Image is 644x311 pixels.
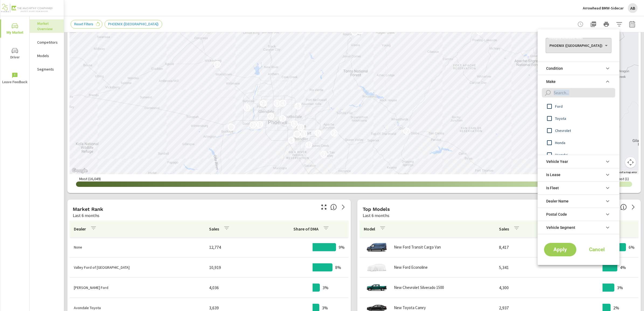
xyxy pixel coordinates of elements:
span: Honda [555,139,614,146]
span: Is Fleet [546,181,559,194]
span: Postal Code [546,208,567,221]
ul: filter options [538,60,619,236]
span: Toyota [555,115,614,122]
span: Is Lease [546,168,560,181]
p: PHOENIX ([GEOGRAPHIC_DATA]) [549,43,603,48]
div: Toyota [538,112,618,124]
span: Vehicle Year [546,155,568,168]
span: Chevrolet [555,127,614,134]
div: Hyundai [538,149,618,161]
span: Cancel [586,247,608,252]
div: PHOENIX ([GEOGRAPHIC_DATA]) [546,40,611,51]
span: Apply [549,247,571,252]
span: Hyundai [555,152,614,158]
span: Dealer Name [546,195,569,208]
button: Apply [544,243,576,256]
span: Ford [555,103,614,110]
span: Vehicle Segment [546,221,575,234]
div: Chevrolet [538,124,618,137]
span: Make [546,75,556,88]
button: Cancel [581,243,613,256]
div: Ford [538,100,618,112]
input: Search... [552,88,615,97]
div: Honda [538,137,618,149]
span: Condition [546,62,563,75]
